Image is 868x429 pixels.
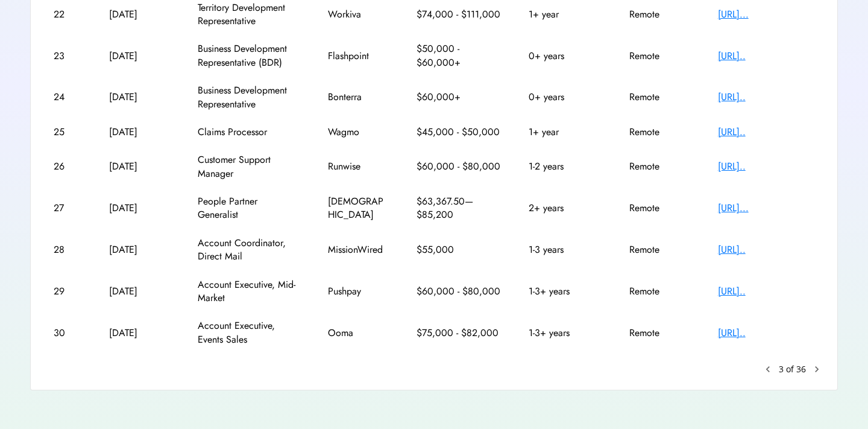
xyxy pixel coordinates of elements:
div: $60,000+ [417,91,501,104]
div: 27 [54,202,81,215]
div: [URL].. [718,285,814,298]
div: 1+ year [529,126,601,139]
div: [DATE] [109,126,169,139]
div: Account Executive, Events Sales [198,319,300,346]
div: 29 [54,285,81,298]
div: $50,000 - $60,000+ [417,42,501,69]
div: [URL].. [718,160,814,173]
div: Remote [629,326,690,340]
div: Remote [629,49,690,63]
div: [URL]... [718,8,814,21]
div: 1-2 years [529,160,601,173]
button: chevron_right [811,363,823,375]
div: [URL].. [718,326,814,340]
div: Remote [629,8,690,21]
div: Claims Processor [198,126,300,139]
div: 22 [54,8,81,21]
div: 0+ years [529,49,601,63]
div: [DATE] [109,91,169,104]
div: [URL].. [718,91,814,104]
div: [DATE] [109,202,169,215]
div: Bonterra [328,91,388,104]
div: People Partner Generalist [198,195,300,222]
div: MissionWired [328,243,388,256]
div: Workiva [328,8,388,21]
div: $75,000 - $82,000 [417,326,501,340]
div: 1+ year [529,8,601,21]
div: Flashpoint [328,49,388,63]
div: 26 [54,160,81,173]
div: $55,000 [417,243,501,256]
div: $60,000 - $80,000 [417,285,501,298]
div: $60,000 - $80,000 [417,160,501,173]
div: Pushpay [328,285,388,298]
div: 1-3+ years [529,326,601,340]
div: Wagmo [328,126,388,139]
div: Remote [629,126,690,139]
div: 1-3+ years [529,285,601,298]
div: Territory Development Representative [198,1,300,28]
div: [DATE] [109,326,169,340]
div: [URL].. [718,49,814,63]
div: Remote [629,202,690,215]
div: Customer Support Manager [198,153,300,180]
div: $74,000 - $111,000 [417,8,501,21]
div: Business Development Representative (BDR) [198,42,300,69]
div: 0+ years [529,91,601,104]
div: [DATE] [109,285,169,298]
div: Remote [629,285,690,298]
div: [DEMOGRAPHIC_DATA] [328,195,388,222]
div: [URL].. [718,126,814,139]
div: [URL].. [718,243,814,256]
div: [DATE] [109,8,169,21]
div: 30 [54,326,81,340]
div: Business Development Representative [198,84,300,111]
button: keyboard_arrow_left [762,363,774,375]
div: 24 [54,91,81,104]
div: Remote [629,160,690,173]
div: 3 of 36 [779,363,806,375]
div: [DATE] [109,49,169,63]
div: Remote [629,91,690,104]
div: $63,367.50—$85,200 [417,195,501,222]
div: 25 [54,126,81,139]
div: Account Executive, Mid-Market [198,278,300,305]
div: Ooma [328,326,388,340]
div: Runwise [328,160,388,173]
div: 1-3 years [529,243,601,256]
div: [DATE] [109,160,169,173]
div: 23 [54,49,81,63]
div: [URL]... [718,202,814,215]
div: 2+ years [529,202,601,215]
div: Account Coordinator, Direct Mail [198,237,300,264]
div: $45,000 - $50,000 [417,126,501,139]
div: 28 [54,243,81,256]
div: [DATE] [109,243,169,256]
div: Remote [629,243,690,256]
